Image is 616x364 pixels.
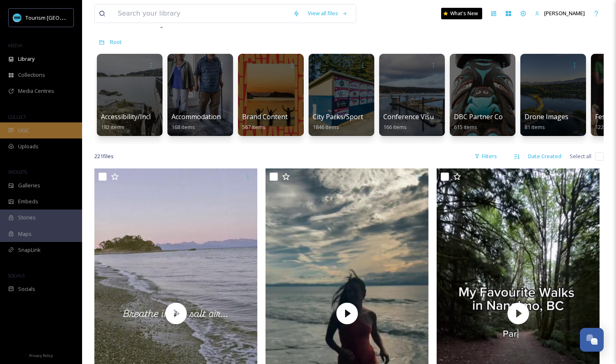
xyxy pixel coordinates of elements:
span: Socials [18,285,35,293]
span: Drone Images [524,112,568,121]
span: Accessibility/Inclusivity [101,112,170,121]
span: WIDGETS [8,169,27,175]
input: Search your library [114,5,289,23]
span: 615 items [454,123,477,131]
a: Root [110,37,122,47]
span: Stories [18,214,36,221]
a: Brand Content567 items [242,113,288,131]
span: COLLECT [8,114,26,120]
span: 166 items [383,123,407,131]
span: Library [18,55,34,63]
span: UGC [18,127,29,134]
span: 1846 items [313,123,339,131]
span: Galleries [18,182,40,189]
span: Collections [18,71,45,79]
div: Filters [470,148,501,164]
span: DBC Partner Contrent [454,112,522,121]
a: Accommodations by Biz168 items [172,113,244,131]
span: Media Centres [18,87,54,95]
a: Privacy Policy [29,350,53,360]
a: What's New [441,8,482,19]
img: tourism_nanaimo_logo.jpeg [13,14,21,22]
span: [PERSON_NAME] [544,9,585,17]
button: Open Chat [580,328,604,352]
span: 567 items [242,123,266,131]
span: SnapLink [18,246,41,254]
a: [PERSON_NAME] [531,5,589,21]
span: Root [110,38,122,46]
span: Uploads [18,143,39,150]
span: 168 items [172,123,195,131]
a: Accessibility/Inclusivity182 items [101,113,170,131]
a: Drone Images81 items [524,113,568,131]
span: Select all [570,152,591,160]
span: Brand Content [242,112,288,121]
span: Maps [18,230,32,238]
span: 182 items [101,123,124,131]
a: DBC Partner Contrent615 items [454,113,522,131]
span: Privacy Policy [29,353,53,358]
span: 81 items [524,123,545,131]
span: City Parks/Sport Images [313,112,387,121]
div: Date Created [524,148,566,164]
span: Embeds [18,198,38,205]
span: 221 file s [94,152,114,160]
span: Tourism [GEOGRAPHIC_DATA] [25,14,99,21]
a: View all files [304,5,352,21]
span: Conference Visuals [383,112,442,121]
span: SOCIALS [8,272,25,279]
a: Conference Visuals166 items [383,113,442,131]
span: Accommodations by Biz [172,112,244,121]
a: City Parks/Sport Images1846 items [313,113,387,131]
span: MEDIA [8,42,23,48]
